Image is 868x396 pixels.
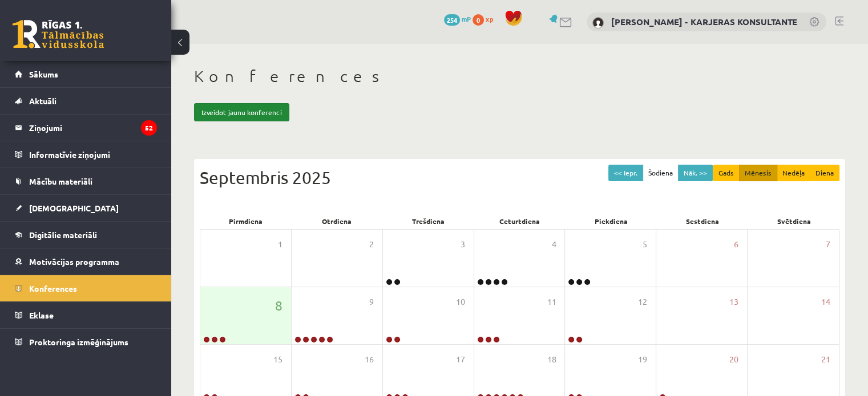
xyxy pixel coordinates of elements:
[748,213,839,229] div: Svētdiena
[638,296,647,308] span: 12
[29,96,56,106] span: Aktuāli
[29,256,119,267] span: Motivācijas programma
[592,17,604,28] img: Karīna Saveļjeva - KARJERAS KONSULTANTE
[15,195,157,221] a: [DEMOGRAPHIC_DATA]
[29,230,97,240] span: Digitālie materiāli
[643,165,679,181] button: Šodiena
[729,353,738,366] span: 20
[200,165,839,190] div: Septembris 2025
[15,302,157,328] a: Eklase
[810,165,839,181] button: Diena
[200,213,291,229] div: Pirmdiena
[141,120,157,136] i: 52
[486,14,493,23] span: xp
[638,353,647,366] span: 19
[194,103,289,121] a: Izveidot jaunu konferenci
[15,168,157,194] a: Mācību materiāli
[444,14,460,26] span: 254
[456,296,465,308] span: 10
[194,67,845,86] h1: Konferences
[15,115,157,141] a: Ziņojumi52
[29,310,54,320] span: Eklase
[273,353,282,366] span: 15
[29,141,157,168] legend: Informatīvie ziņojumi
[278,238,282,251] span: 1
[444,14,471,23] a: 254 mP
[474,213,565,229] div: Ceturtdiena
[15,141,157,168] a: Informatīvie ziņojumi
[551,238,556,251] span: 4
[821,296,830,308] span: 14
[15,222,157,248] a: Digitālie materiāli
[29,69,58,79] span: Sākums
[461,238,465,251] span: 3
[13,20,104,48] a: Rīgas 1. Tālmācības vidusskola
[29,176,92,186] span: Mācību materiāli
[15,61,157,87] a: Sākums
[29,203,119,213] span: [DEMOGRAPHIC_DATA]
[275,296,282,315] span: 8
[456,353,465,366] span: 17
[713,165,740,181] button: Gads
[734,238,738,251] span: 6
[291,213,382,229] div: Otrdiena
[29,337,128,347] span: Proktoringa izmēģinājums
[566,213,657,229] div: Piekdiena
[365,353,374,366] span: 16
[547,296,556,308] span: 11
[657,213,748,229] div: Sestdiena
[473,14,499,23] a: 0 xp
[473,14,484,26] span: 0
[739,165,777,181] button: Mēnesis
[611,16,797,27] a: [PERSON_NAME] - KARJERAS KONSULTANTE
[462,14,471,23] span: mP
[643,238,647,251] span: 5
[29,283,77,293] span: Konferences
[608,165,643,181] button: << Iepr.
[547,353,556,366] span: 18
[369,238,374,251] span: 2
[15,88,157,114] a: Aktuāli
[29,115,157,141] legend: Ziņojumi
[15,329,157,355] a: Proktoringa izmēģinājums
[729,296,738,308] span: 13
[777,165,810,181] button: Nedēļa
[15,275,157,301] a: Konferences
[15,248,157,275] a: Motivācijas programma
[821,353,830,366] span: 21
[369,296,374,308] span: 9
[678,165,713,181] button: Nāk. >>
[826,238,830,251] span: 7
[382,213,474,229] div: Trešdiena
